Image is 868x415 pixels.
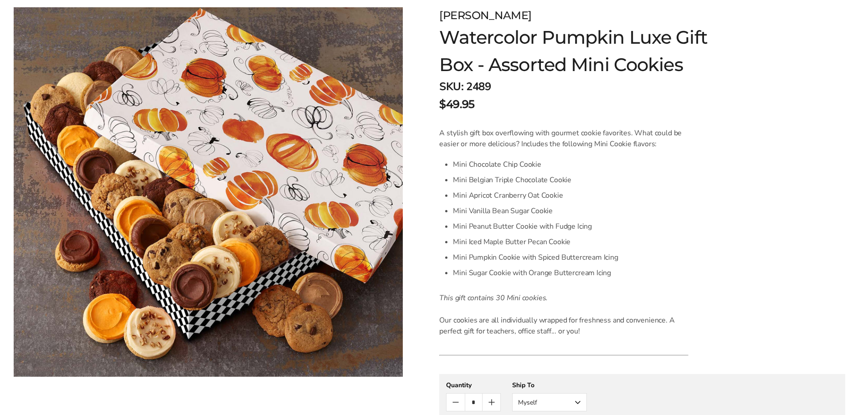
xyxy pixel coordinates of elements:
[453,188,688,203] li: Mini Apricot Cranberry Oat Cookie
[439,7,730,24] div: [PERSON_NAME]
[512,381,587,389] div: Ship To
[439,293,548,303] em: This gift contains 30 Mini cookies.
[453,234,688,250] li: Mini Iced Maple Butter Pecan Cookie
[465,394,483,411] input: Quantity
[439,96,474,113] span: $49.95
[453,250,688,265] li: Mini Pumpkin Cookie with Spiced Buttercream Icing
[439,315,688,337] p: Our cookies are all individually wrapped for freshness and convenience. A perfect gift for teache...
[14,7,403,377] img: Watercolor Pumpkin Luxe Gift Box - Assorted Mini Cookies
[453,265,688,281] li: Mini Sugar Cookie with Orange Buttercream Icing
[7,380,94,408] iframe: Sign Up via Text for Offers
[466,79,491,94] span: 2489
[453,203,688,219] li: Mini Vanilla Bean Sugar Cookie
[447,394,464,411] button: Count minus
[453,157,688,172] li: Mini Chocolate Chip Cookie
[453,219,688,234] li: Mini Peanut Butter Cookie with Fudge Icing
[446,381,501,389] div: Quantity
[512,393,587,411] button: Myself
[439,24,730,78] h1: Watercolor Pumpkin Luxe Gift Box - Assorted Mini Cookies
[453,172,688,188] li: Mini Belgian Triple Chocolate Cookie
[439,128,688,149] p: A stylish gift box overflowing with gourmet cookie favorites. What could be easier or more delici...
[439,79,463,94] strong: SKU:
[483,394,500,411] button: Count plus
